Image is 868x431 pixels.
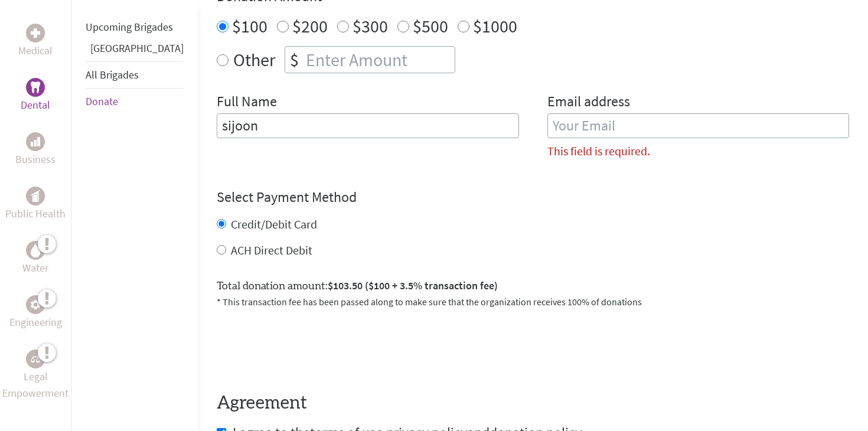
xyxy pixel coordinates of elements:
img: Legal Empowerment [31,355,40,363]
div: Business [26,132,45,151]
img: Public Health [31,190,40,202]
p: Public Health [5,205,66,222]
div: Medical [26,24,45,43]
label: Total donation amount: [217,277,498,295]
label: Other [233,46,275,73]
label: Email address [547,92,630,113]
a: Legal EmpowermentLegal Empowerment [2,350,68,401]
h4: Agreement [217,393,849,414]
p: * This transaction fee has been passed along to make sure that the organization receives 100% of ... [217,295,849,309]
div: Legal Empowerment [26,350,45,368]
li: Upcoming Brigades [86,14,184,40]
div: Engineering [26,295,45,314]
a: MedicalMedical [18,24,53,59]
div: $ [285,47,304,73]
a: Donate [86,94,118,108]
label: This field is required. [547,143,650,159]
p: Medical [18,43,53,59]
img: Business [31,137,40,146]
input: Enter Full Name [217,113,519,138]
input: Your Email [547,113,850,138]
li: Donate [86,89,184,115]
a: All Brigades [86,68,139,81]
p: Business [15,151,56,168]
p: Legal Empowerment [2,368,68,401]
span: $103.50 ($100 + 3.5% transaction fee) [328,279,498,292]
label: Full Name [217,92,277,113]
img: Engineering [31,300,40,309]
h4: Select Payment Method [217,188,849,207]
li: Guatemala [86,40,184,61]
label: $300 [353,15,388,37]
a: [GEOGRAPHIC_DATA] [90,41,184,55]
a: EngineeringEngineering [9,295,62,331]
a: WaterWater [22,241,48,276]
div: Public Health [26,187,45,205]
img: Medical [31,28,40,38]
a: Public HealthPublic Health [5,187,66,222]
label: $100 [232,15,267,37]
div: Water [26,241,45,260]
li: All Brigades [86,61,184,89]
input: Enter Amount [304,47,455,73]
label: Credit/Debit Card [231,217,317,231]
p: Engineering [9,314,62,331]
div: Dental [26,78,45,97]
label: $200 [292,15,328,37]
iframe: reCAPTCHA [217,323,396,369]
a: BusinessBusiness [15,132,56,168]
img: Dental [31,81,40,93]
img: Water [31,243,40,257]
label: ACH Direct Debit [231,243,312,257]
p: Dental [21,97,50,113]
label: $1000 [473,15,517,37]
a: DentalDental [21,78,50,113]
p: Water [22,260,48,276]
a: Upcoming Brigades [86,20,173,34]
label: $500 [413,15,448,37]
